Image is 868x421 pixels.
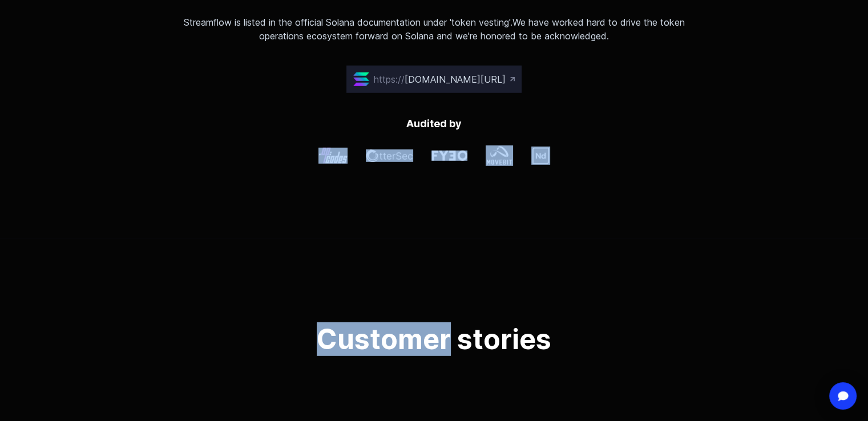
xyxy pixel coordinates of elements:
div: Open Intercom Messenger [829,382,857,410]
img: john [431,151,467,161]
a: https://[DOMAIN_NAME][URL] [346,66,522,93]
img: john [318,148,348,164]
img: john [531,147,550,165]
span: [DOMAIN_NAME][URL] [405,74,506,85]
h1: Customer stories [158,312,710,353]
img: john [366,149,413,162]
p: Streamflow is listed in the official Solana documentation under 'token vesting'.We have worked ha... [169,15,699,43]
p: https:// [374,72,506,86]
p: Audited by [160,116,708,132]
img: john [486,145,513,166]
